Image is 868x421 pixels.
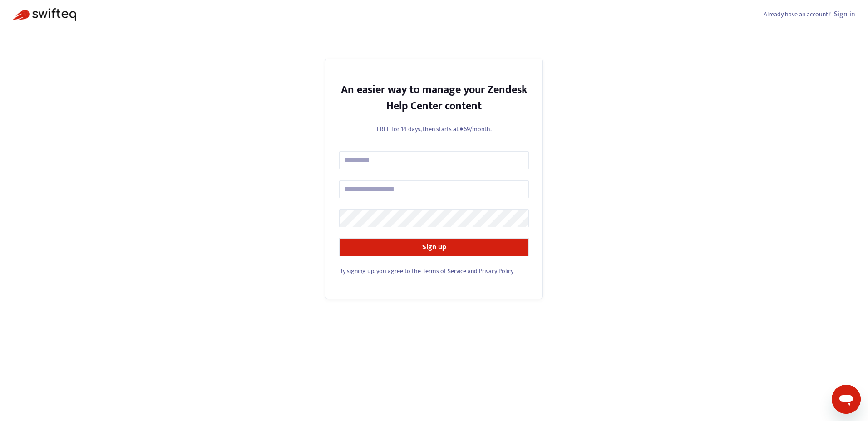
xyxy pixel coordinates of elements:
[339,124,529,134] p: FREE for 14 days, then starts at €69/month.
[479,266,513,276] a: Privacy Policy
[764,9,831,20] span: Already have an account?
[832,385,861,414] iframe: Button to launch messaging window
[834,8,855,20] a: Sign in
[423,266,466,276] a: Terms of Service
[339,266,421,276] span: By signing up, you agree to the
[339,266,529,276] div: and
[339,238,529,256] button: Sign up
[13,8,76,21] img: Swifteq
[341,81,528,115] strong: An easier way to manage your Zendesk Help Center content
[422,241,446,253] strong: Sign up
